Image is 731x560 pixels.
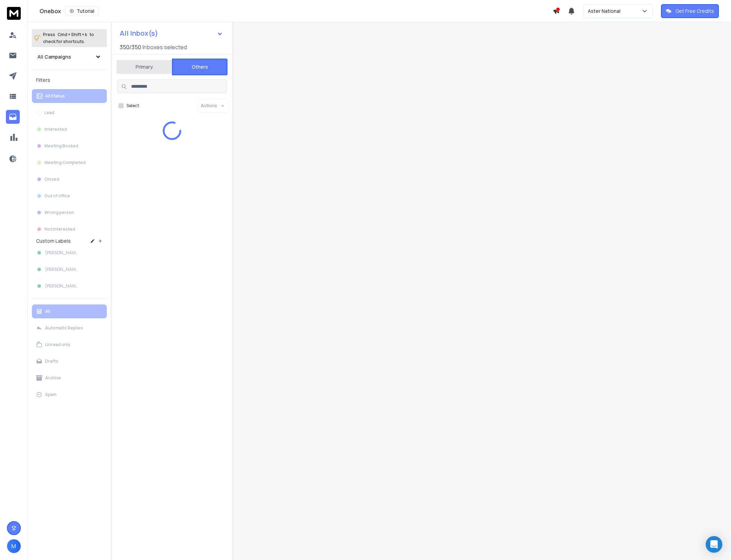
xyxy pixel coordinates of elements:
button: All Inbox(s) [114,26,229,40]
h3: Filters [32,75,107,85]
h3: Inboxes selected [143,43,187,51]
p: Get Free Credits [676,8,714,15]
div: Open Intercom Messenger [706,536,722,553]
p: Aster National [588,8,623,15]
h1: All Campaigns [37,53,71,60]
button: Others [172,59,227,75]
button: All Campaigns [32,50,107,64]
div: Onebox [40,6,553,16]
button: Get Free Credits [661,4,719,18]
button: M [7,539,21,553]
span: Cmd + Shift + k [57,31,88,38]
label: Select [127,103,139,109]
p: Press to check for shortcuts. [43,31,94,45]
h1: All Inbox(s) [120,30,158,37]
button: Primary [117,59,172,75]
h3: Custom Labels [36,238,71,244]
span: 350 / 350 [120,43,141,51]
button: Tutorial [65,6,99,16]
